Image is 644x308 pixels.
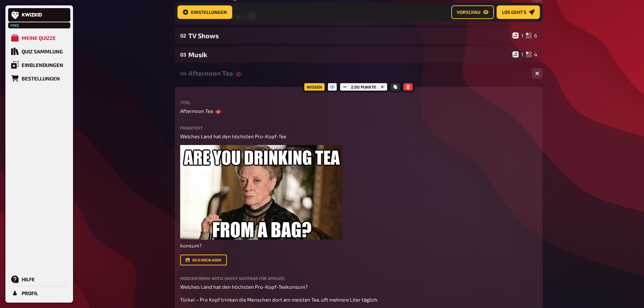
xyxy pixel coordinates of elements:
img: paste-tv-downton-abbey-memes-violet-tea_large [180,145,342,240]
div: Profil [22,290,38,296]
span: Vorschau [457,10,480,15]
a: Quiz Sammlung [8,45,70,58]
div: Hilfe [22,276,35,282]
div: TV Shows [188,32,510,40]
a: Hilfe [8,273,70,286]
div: 1 [512,51,523,57]
div: Bestellungen [22,75,60,81]
a: Einblendungen [8,58,70,72]
span: Welches Land hat den höchsten Pro-Kopf-Teekonsum? [180,284,308,290]
div: 1 [512,32,523,39]
a: Bestellungen [8,72,70,85]
div: Quiz Sammlung [22,48,63,54]
div: 4 [526,51,537,57]
label: Fragetext [180,126,537,130]
div: Meine Quizze [22,35,56,41]
div: Musik [188,51,510,58]
div: 04 [180,70,186,76]
div: 6 [526,32,537,39]
button: Vorschau [451,5,494,19]
div: 2.00 Punkte [338,81,389,92]
div: Einblendungen [22,62,63,68]
span: Einstellungen [191,10,227,15]
button: Einstellungen [177,5,232,19]
button: Bild hochladen [180,255,227,265]
button: Kopieren [390,83,400,91]
span: Welches Land hat den höchsten Pro-Kopf-Tee [180,133,286,139]
div: 02 [180,32,186,39]
span: konsum? [180,242,202,248]
label: Moderatoren-Notiz (nicht sichtbar für Spieler) [180,276,537,280]
div: Afternoon Tea 🫖 [188,69,526,77]
span: Türkei – Pro Kopf trinken die Menschen dort am meisten Tee, oft mehrere Liter täglich. [180,297,378,303]
span: Free [9,23,21,27]
div: Wissen [303,81,326,92]
div: 03 [180,51,186,57]
label: Titel [180,100,537,104]
a: Profil [8,286,70,300]
a: Meine Quizze [8,31,70,45]
button: Los geht's [497,5,540,19]
span: Los geht's [502,10,526,15]
span: Afternoon Tea 🫖 [180,107,221,115]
